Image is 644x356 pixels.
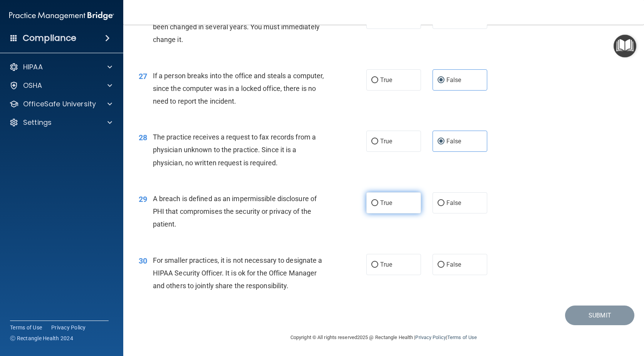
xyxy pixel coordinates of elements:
span: A breach is defined as an impermissible disclosure of PHI that compromises the security or privac... [153,195,317,228]
span: False [446,138,461,145]
span: 27 [139,72,147,81]
input: False [438,262,444,268]
span: For smaller practices, it is not necessary to designate a HIPAA Security Officer. It is ok for th... [153,256,322,290]
p: OfficeSafe University [23,99,96,109]
span: The practice receives a request to fax records from a physician unknown to the practice. Since it... [153,133,316,166]
span: True [380,199,392,207]
span: False [446,76,461,84]
span: Ⓒ Rectangle Health 2024 [10,334,73,342]
span: True [380,261,392,268]
button: Open Resource Center [614,35,636,57]
a: Settings [9,118,112,127]
span: You realized that a password on a computer has not been changed in several years. You must immedi... [153,10,320,44]
input: True [371,200,378,206]
a: Terms of Use [447,334,477,340]
div: Copyright © All rights reserved 2025 @ Rectangle Health | | [243,325,524,350]
img: PMB logo [9,8,114,24]
a: Privacy Policy [51,324,86,331]
button: Submit [565,306,634,325]
a: HIPAA [9,62,112,72]
input: False [438,77,444,83]
input: True [371,139,378,144]
span: False [446,199,461,207]
input: False [438,200,444,206]
span: 28 [139,133,147,142]
a: Privacy Policy [415,334,446,340]
p: HIPAA [23,62,43,72]
input: True [371,77,378,83]
h4: Compliance [23,33,76,44]
p: OSHA [23,81,42,90]
a: OSHA [9,81,112,90]
span: If a person breaks into the office and steals a computer, since the computer was in a locked offi... [153,72,324,105]
input: False [438,139,444,144]
span: 29 [139,195,147,204]
span: 30 [139,256,147,265]
span: True [380,76,392,84]
input: True [371,262,378,268]
p: Settings [23,118,52,127]
a: OfficeSafe University [9,99,112,109]
span: False [446,261,461,268]
a: Terms of Use [10,324,42,331]
span: True [380,138,392,145]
